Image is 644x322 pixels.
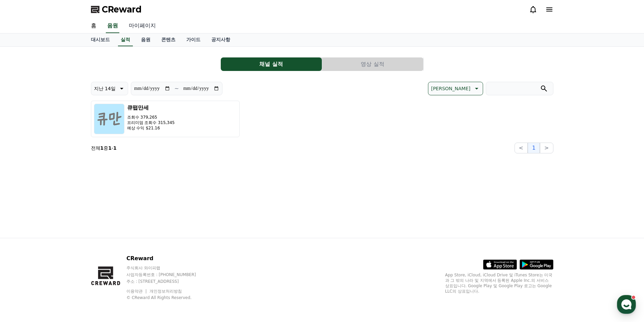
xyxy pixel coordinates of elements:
[126,289,148,294] a: 이용약관
[45,214,87,231] a: 대화
[2,214,45,231] a: 홈
[94,104,124,134] img: 큐떱만세
[126,279,209,284] p: 주소 : [STREET_ADDRESS]
[86,19,102,33] a: 홈
[91,145,117,151] p: 전체 중 -
[126,254,209,263] p: CReward
[127,125,175,131] p: 예상 수익 $21.16
[127,104,175,112] h3: 큐떱만세
[174,84,179,93] p: ~
[126,265,209,271] p: 주식회사 와이피랩
[181,33,206,46] a: 가이드
[221,57,322,71] button: 채널 실적
[118,33,133,46] a: 실적
[445,272,553,294] p: App Store, iCloud, iCloud Drive 및 iTunes Store는 미국과 그 밖의 나라 및 지역에서 등록된 Apple Inc.의 서비스 상표입니다. Goo...
[108,145,112,151] strong: 1
[540,143,553,153] button: >
[62,225,70,230] span: 대화
[94,84,116,93] p: 지난 14일
[322,57,424,71] a: 영상 실적
[104,224,113,230] span: 설정
[126,272,209,277] p: 사업자등록번호 : [PHONE_NUMBER]
[127,115,175,120] p: 조회수 379,265
[431,84,470,93] p: [PERSON_NAME]
[127,120,175,125] p: 프리미엄 조회수 315,345
[21,224,25,230] span: 홈
[123,19,161,33] a: 마이페이지
[91,82,128,95] button: 지난 14일
[515,143,528,153] button: <
[86,33,115,46] a: 대시보드
[126,295,209,300] p: © CReward All Rights Reserved.
[100,145,104,151] strong: 1
[428,82,483,95] button: [PERSON_NAME]
[91,101,240,137] button: 큐떱만세 조회수 379,265 프리미엄 조회수 315,345 예상 수익 $21.16
[136,33,156,46] a: 음원
[156,33,181,46] a: 콘텐츠
[102,4,142,15] span: CReward
[206,33,236,46] a: 공지사항
[87,214,130,231] a: 설정
[106,19,119,33] a: 음원
[149,289,182,294] a: 개인정보처리방침
[91,4,142,15] a: CReward
[322,57,423,71] button: 영상 실적
[113,145,117,151] strong: 1
[528,143,540,153] button: 1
